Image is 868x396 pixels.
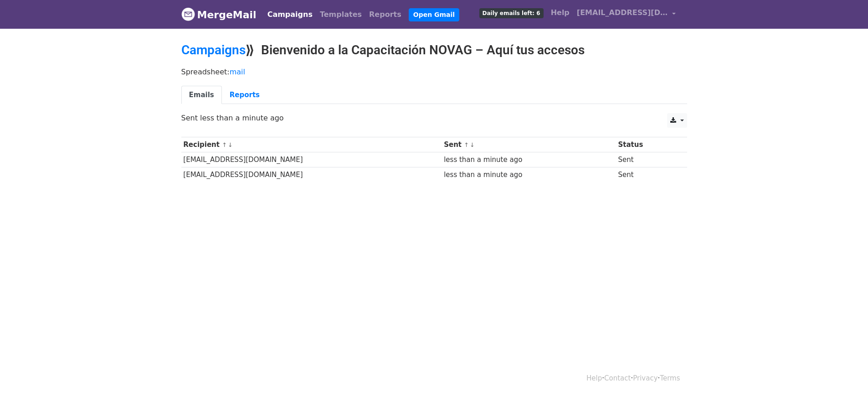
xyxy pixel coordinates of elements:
[228,141,233,148] a: ↓
[444,155,614,165] div: less than a minute ago
[365,5,405,24] a: Reports
[470,141,475,148] a: ↓
[444,170,614,180] div: less than a minute ago
[442,137,616,152] th: Sent
[616,167,678,182] td: Sent
[181,167,442,182] td: [EMAIL_ADDRESS][DOMAIN_NAME]
[181,137,442,152] th: Recipient
[230,68,245,76] a: mail
[616,152,678,167] td: Sent
[316,5,365,24] a: Templates
[616,137,678,152] th: Status
[181,67,687,77] p: Spreadsheet:
[604,374,631,382] a: Contact
[222,141,227,148] a: ↑
[181,5,257,24] a: MergeMail
[476,4,547,22] a: Daily emails left: 6
[181,152,442,167] td: [EMAIL_ADDRESS][DOMAIN_NAME]
[181,42,687,58] h2: ⟫ Bienvenido a la Capacitación NOVAG – Aquí tus accesos
[181,113,687,123] p: Sent less than a minute ago
[222,86,267,104] a: Reports
[181,7,195,21] img: MergeMail logo
[586,374,602,382] a: Help
[264,5,316,24] a: Campaigns
[464,141,469,148] a: ↑
[573,4,680,25] a: [EMAIL_ADDRESS][DOMAIN_NAME]
[547,4,573,22] a: Help
[181,86,222,104] a: Emails
[633,374,657,382] a: Privacy
[479,8,544,18] span: Daily emails left: 6
[577,7,668,18] span: [EMAIL_ADDRESS][DOMAIN_NAME]
[181,42,246,57] a: Campaigns
[660,374,680,382] a: Terms
[409,8,459,21] a: Open Gmail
